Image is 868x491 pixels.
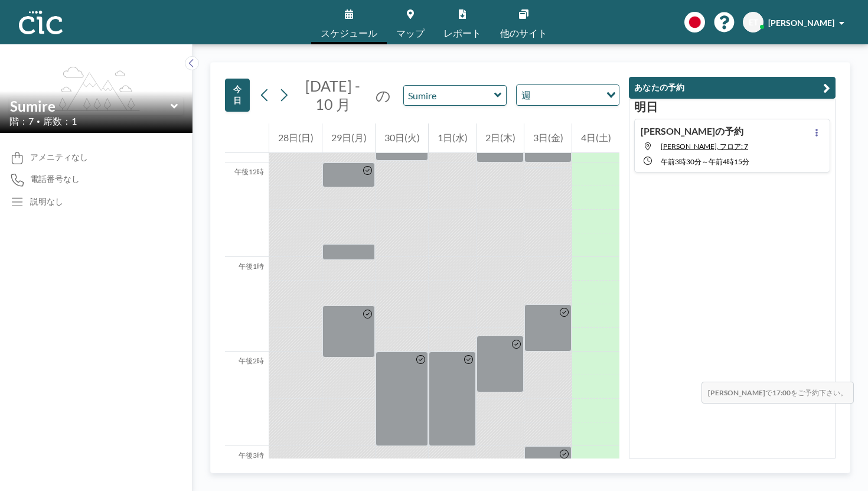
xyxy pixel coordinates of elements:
[765,388,772,397] font: で
[19,11,63,34] img: 組織ロゴ
[30,152,88,162] font: アメニティなし
[233,84,242,105] font: 今日
[239,356,264,365] font: 午後2時
[661,142,748,151] span: Suzuran, フロア: 7
[772,388,791,397] font: 17:00
[708,388,765,397] font: [PERSON_NAME]
[30,196,63,206] font: 説明なし
[10,97,171,115] input: すみれ
[9,115,34,126] font: 階：7
[661,157,701,166] font: 午前3時30分
[321,27,377,38] font: スケジュール
[749,17,758,27] font: ET
[43,115,77,126] font: 席数：1
[234,167,264,176] font: 午後12時
[701,157,709,166] font: ～
[768,18,834,28] font: [PERSON_NAME]
[634,82,685,92] font: あなたの予約
[225,79,250,112] button: 今日
[331,132,367,143] font: 29日(月)
[534,87,599,103] input: オプションを検索
[239,451,264,460] font: 午後3時
[443,27,481,38] font: レポート
[278,132,314,143] font: 28日(日)
[500,27,547,38] font: 他のサイト
[376,86,391,104] font: の
[485,132,515,143] font: 2日(木)
[438,132,468,143] font: 1日(水)
[517,85,619,105] div: オプションを検索
[791,388,847,397] font: をご予約下さい。
[404,86,494,105] input: Sumire
[396,27,425,38] font: マップ
[641,125,743,136] font: [PERSON_NAME]の予約
[629,77,836,99] button: あなたの予約
[521,89,531,100] font: 週
[30,174,80,184] font: 電話番号なし
[634,99,658,113] font: 明日
[533,132,563,143] font: 3日(金)
[709,157,749,166] font: 午前4時15分
[581,132,611,143] font: 4日(土)
[305,77,360,113] font: [DATE] - 10 月
[384,132,420,143] font: 30日(火)
[239,262,264,271] font: 午後1時
[37,118,40,125] font: •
